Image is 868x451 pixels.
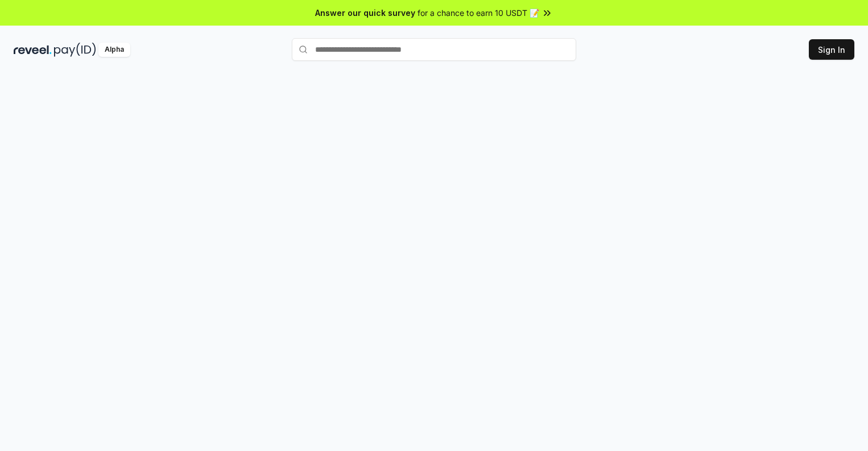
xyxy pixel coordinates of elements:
[54,43,96,57] img: pay_id
[418,7,539,19] span: for a chance to earn 10 USDT 📝
[809,39,854,60] button: Sign In
[315,7,415,19] span: Answer our quick survey
[14,43,52,57] img: reveel_dark
[98,43,130,57] div: Alpha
